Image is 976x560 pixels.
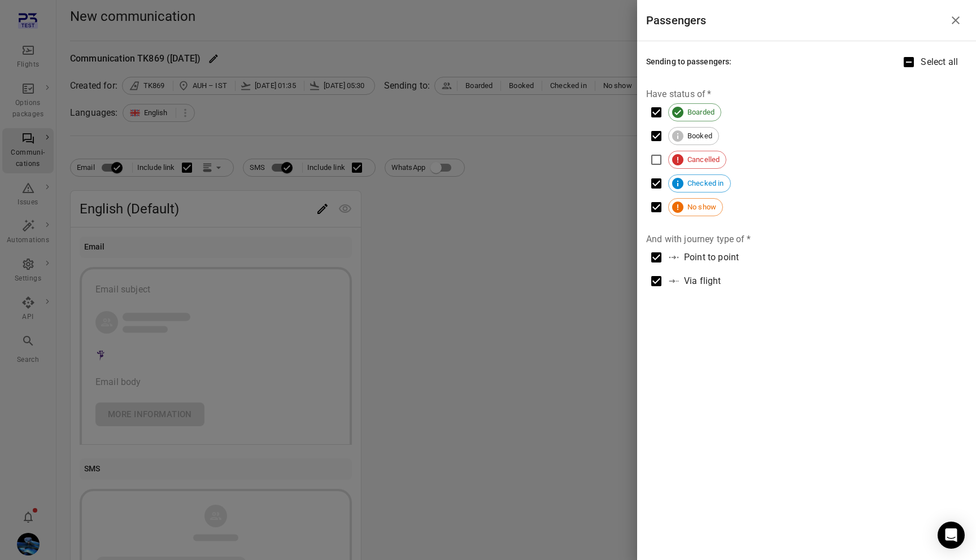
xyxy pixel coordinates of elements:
[681,154,726,165] span: Cancelled
[646,11,707,29] h1: Passengers
[681,130,718,142] span: Booked
[921,55,958,69] span: Select all
[681,107,721,118] span: Boarded
[938,522,965,549] div: Open Intercom Messenger
[681,178,730,189] span: Checked in
[684,274,721,288] div: Via flight
[944,9,967,32] button: Close drawer
[684,251,739,264] div: Point to point
[646,88,711,100] legend: Have status of
[646,56,731,68] div: Sending to passengers:
[681,202,722,213] span: No show
[646,233,751,246] legend: And with journey type of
